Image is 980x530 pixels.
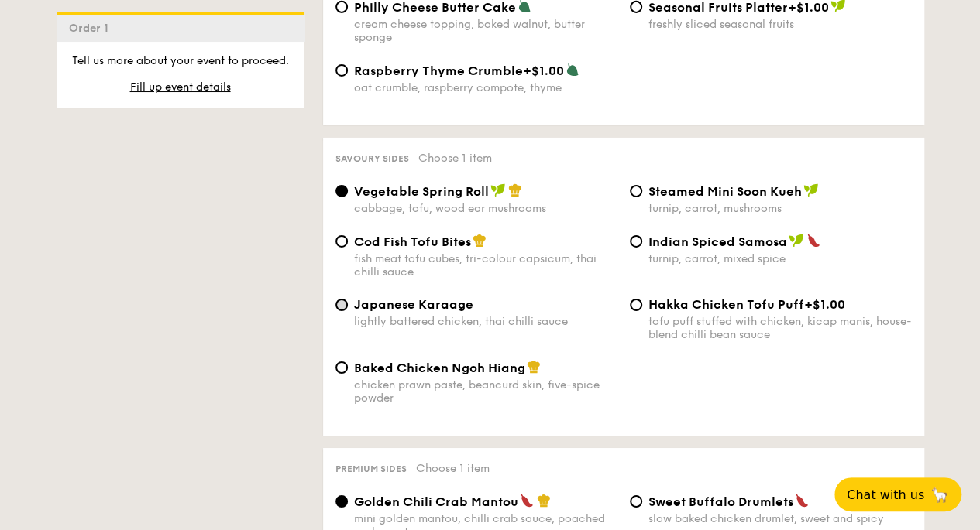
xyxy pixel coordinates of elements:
div: freshly sliced seasonal fruits [648,18,912,31]
div: cabbage, tofu, wood ear mushrooms [354,202,617,215]
div: turnip, carrot, mixed spice [648,252,912,265]
img: icon-vegan.f8ff3823.svg [803,183,819,197]
div: lightly battered chicken, thai chilli sauce [354,315,617,328]
span: Golden Chili Crab Mantou [354,494,518,509]
img: icon-chef-hat.a58ddaea.svg [527,360,541,374]
span: Vegetable Spring Roll [354,184,489,199]
input: Seasonal Fruits Platter+$1.00freshly sliced seasonal fruits [630,1,642,13]
input: Baked Chicken Ngoh Hiangchicken prawn paste, beancurd skin, five-spice powder [335,361,348,374]
span: Chat with us [847,487,924,502]
span: Hakka Chicken Tofu Puff [648,297,804,312]
span: 🦙 [930,486,949,504]
div: fish meat tofu cubes, tri-colour capsicum, thai chilli sauce [354,252,617,279]
span: Japanese Karaage [354,297,473,312]
input: Raspberry Thyme Crumble+$1.00oat crumble, raspberry compote, thyme [335,64,348,77]
span: Steamed Mini Soon Kueh [648,184,802,199]
input: Hakka Chicken Tofu Puff+$1.00tofu puff stuffed with chicken, kicap manis, house-blend chilli bean... [630,299,642,311]
img: icon-vegetarian.fe4039eb.svg [566,63,579,77]
div: cream cheese topping, baked walnut, butter sponge [354,18,617,44]
div: tofu puff stuffed with chicken, kicap manis, house-blend chilli bean sauce [648,315,912,341]
div: turnip, carrot, mushrooms [648,202,912,215]
div: chicken prawn paste, beancurd skin, five-spice powder [354,378,617,405]
input: Vegetable Spring Rollcabbage, tofu, wood ear mushrooms [335,185,348,197]
input: Cod Fish Tofu Bitesfish meat tofu cubes, tri-colour capsicum, thai chilli sauce [335,235,348,248]
img: icon-spicy.37a8142b.svg [806,234,820,248]
div: oat crumble, raspberry compote, thyme [354,81,617,94]
img: icon-chef-hat.a58ddaea.svg [508,183,522,197]
img: icon-vegan.f8ff3823.svg [490,183,506,197]
span: +$1.00 [523,63,564,78]
span: Raspberry Thyme Crumble [354,63,523,78]
p: Tell us more about your event to proceed. [69,53,292,69]
span: Choose 1 item [416,462,490,475]
span: Cod Fish Tofu Bites [354,234,471,249]
span: Baked Chicken Ngoh Hiang [354,361,525,375]
span: Order 1 [69,22,115,35]
span: Indian Spiced Samosa [648,234,787,249]
span: Savoury sides [335,153,409,164]
span: Fill up event details [130,80,231,94]
input: Philly Cheese Butter Cakecream cheese topping, baked walnut, butter sponge [335,1,348,13]
input: Golden Chili Crab Mantoumini golden mantou, chilli crab sauce, poached crab meat [335,495,348,508]
span: +$1.00 [804,297,845,312]
img: icon-spicy.37a8142b.svg [795,494,809,508]
img: icon-chef-hat.a58ddaea.svg [537,494,551,508]
img: icon-chef-hat.a58ddaea.svg [473,234,487,248]
img: icon-vegan.f8ff3823.svg [789,234,804,248]
button: Chat with us🦙 [834,477,961,511]
input: Steamed Mini Soon Kuehturnip, carrot, mushrooms [630,185,642,197]
span: Choose 1 item [418,152,492,165]
input: Indian Spiced Samosaturnip, carrot, mixed spice [630,235,642,248]
span: Premium sides [335,463,407,474]
input: Japanese Karaagelightly battered chicken, thai chilli sauce [335,299,348,311]
span: Sweet Buffalo Drumlets [648,494,793,509]
img: icon-spicy.37a8142b.svg [520,494,534,508]
input: Sweet Buffalo Drumletsslow baked chicken drumlet, sweet and spicy sauce [630,495,642,508]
